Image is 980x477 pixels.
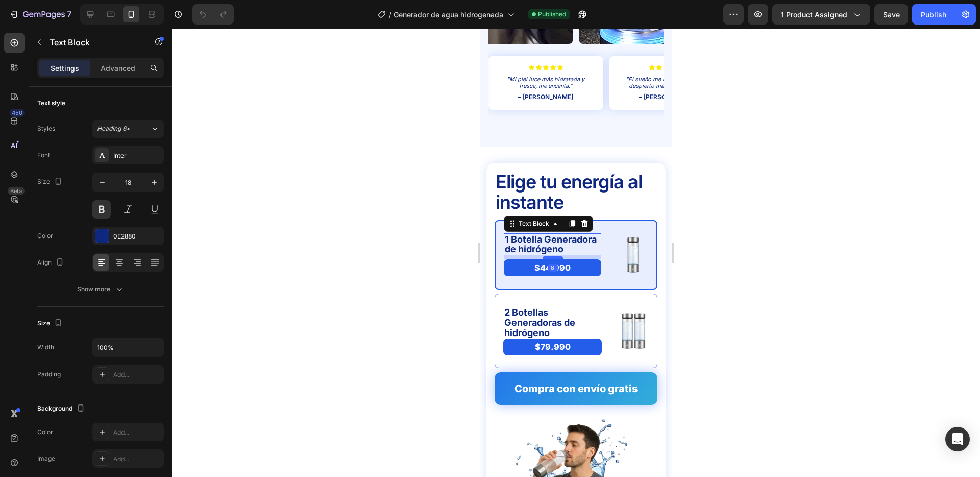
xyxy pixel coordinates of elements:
p: Advanced [101,63,135,74]
button: 7 [4,4,76,25]
div: Size [37,175,64,189]
div: Padding [37,370,61,379]
span: / [389,9,391,20]
div: 450 [10,109,24,117]
div: Show more [77,284,125,294]
img: gempages_562297654105605124-07aff1e0-57e3-451a-b57d-39e827de164e.png [138,282,168,323]
div: $79.990 [25,312,119,325]
button: 1 product assigned [772,4,870,25]
div: Color [37,427,53,437]
div: Color [37,231,53,241]
p: Elige tu energía al instante [15,144,176,184]
button: Save [874,4,908,25]
span: Heading 6* [97,124,130,133]
p: "El sueño me mejoró bastante, despierto más descansada." [138,47,235,61]
div: Styles [37,124,55,133]
div: 8 [67,235,78,243]
div: Size [37,317,64,330]
div: Add... [113,428,161,437]
div: 0E2880 [113,232,161,241]
p: Text Block [50,36,136,49]
div: Open Intercom Messenger [945,427,970,451]
input: Auto [93,338,163,356]
div: Width [37,343,54,352]
div: $44.990 [26,233,119,246]
div: Beta [8,187,24,195]
div: Undo/Redo [192,4,234,25]
span: Published [538,10,566,19]
button: <p>Compra con envío gratis</p> [14,344,177,376]
span: Generador de agua hidrogenada [394,9,503,20]
p: 2 Botellas Generadoras de hidrógeno [24,279,120,309]
img: gempages_562297654105605124-94eb9296-69a2-4036-8956-5e2fd889f708.png [137,206,168,247]
p: Settings [51,63,79,74]
div: Text style [37,99,65,108]
span: 1 product assigned [781,9,847,20]
p: – [PERSON_NAME] [138,65,235,72]
div: Add... [113,455,161,464]
div: Font [37,151,50,160]
div: Image [37,454,55,463]
div: Align [37,256,66,270]
span: Save [883,10,900,19]
button: Publish [912,4,955,25]
div: Text Block [36,190,71,200]
p: 1 Botella Generadora de hidrógeno [24,206,120,226]
iframe: Design area [480,29,672,477]
p: Compra con envío gratis [34,350,157,370]
button: Heading 6* [92,120,164,138]
button: Show more [37,280,164,298]
p: 7 [67,8,71,20]
div: Inter [113,151,161,160]
div: Background [37,402,87,416]
div: Publish [921,9,946,20]
div: Add... [113,370,161,379]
